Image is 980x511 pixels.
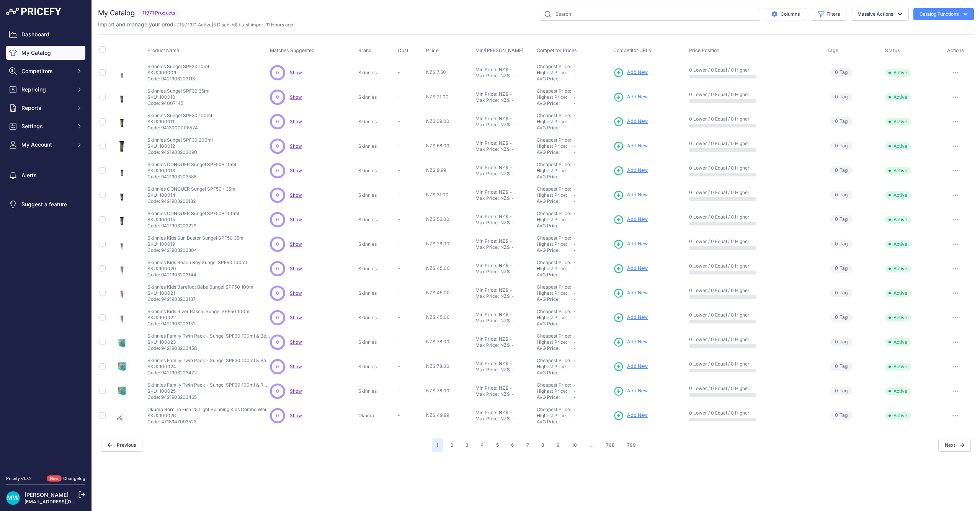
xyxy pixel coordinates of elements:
div: - [508,91,512,97]
span: Tag [830,142,853,150]
button: Reports [6,101,85,115]
div: NZ$ [499,116,508,122]
span: Active [885,167,911,175]
span: Tag [830,166,853,175]
p: SKU: 100012 [147,143,213,149]
span: Active [885,69,911,77]
div: - [508,67,512,73]
p: Skinnies Sungel SPF30 200ml [147,137,213,143]
button: Go to page 799 [622,438,640,452]
span: Brand [358,47,372,53]
button: Go to page 3 [461,438,473,452]
p: Code: 9421903203113 [147,76,209,82]
div: NZ$ [499,67,508,73]
span: - [398,143,400,149]
span: ( | ) [184,22,237,28]
span: 0 [835,69,838,76]
span: Tag [830,68,853,77]
a: Show [290,168,302,173]
span: - [573,64,576,69]
a: Changelog [63,476,85,481]
a: Suggest a feature [6,198,85,211]
a: Add New [613,116,648,127]
button: Go to page 7 [522,438,534,452]
span: Add New [627,142,648,150]
div: Highest Price: [537,168,573,174]
div: - [510,122,514,128]
p: SKU: 100010 [147,94,209,100]
span: - [398,69,400,75]
div: Max Price: [475,195,499,201]
span: 0 [276,94,279,101]
span: Show [290,70,302,75]
span: Price [426,47,439,54]
div: Min Price: [475,165,497,171]
div: Min Price: [475,91,497,97]
span: Add New [627,265,648,272]
a: Add New [613,361,648,372]
span: - [398,241,400,247]
span: NZ$ 9.99 [426,167,446,173]
div: Min Price: [475,214,497,220]
img: Pricefy Logo [6,8,61,15]
span: - [573,217,576,222]
p: Code: 9421903203229 [147,223,239,229]
span: Active [885,93,911,101]
p: Skinnies Kids Sun Buster Sungel SPF50 35ml [147,235,245,241]
div: Max Price: [475,146,499,152]
span: Add New [627,216,648,223]
button: Status [885,47,902,54]
span: My Account [21,141,72,149]
button: Massive Actions [851,8,909,21]
a: Show [290,413,302,418]
span: - [398,216,400,222]
span: Add New [627,387,648,395]
div: - [510,195,514,201]
a: Show [290,143,302,149]
span: Price Position [689,47,719,53]
span: - [398,94,400,100]
span: - [573,162,576,167]
a: Add New [613,337,648,348]
p: 0 Lower / 0 Equal / 0 Higher [689,91,820,98]
a: Add New [613,92,648,103]
a: Show [290,217,302,222]
a: Cheapest Price: [537,137,571,143]
p: 0 Lower / 0 Equal / 0 Higher [689,189,820,196]
span: Show [290,388,302,394]
a: Add New [613,214,648,225]
div: NZ$ [500,220,510,226]
p: SKU: 100019 [147,241,245,247]
div: Min Price: [475,189,497,195]
p: Skinnies [358,192,395,198]
span: - [573,125,576,131]
p: 0 Lower / 0 Equal / 0 Higher [689,140,820,147]
span: Tags [827,47,838,53]
a: Show [290,241,302,247]
button: Repricing [6,83,85,96]
p: 0 Lower / 0 Equal / 0 Higher [689,67,820,73]
a: [PERSON_NAME] [24,491,69,498]
span: - [573,70,576,75]
button: Columns [765,8,806,20]
div: NZ$ [500,73,510,79]
span: - [573,100,576,106]
span: 0 [276,167,279,174]
span: Add New [627,118,648,125]
span: Tag [830,215,853,224]
span: Competitors [21,67,72,75]
span: Active [885,191,911,199]
span: Active [885,142,911,150]
p: Code: 9413000008524 [147,125,212,131]
div: Highest Price: [537,192,573,198]
div: - [510,171,514,177]
div: Highest Price: [537,119,573,125]
div: Min Price: [475,140,497,146]
span: - [573,137,576,143]
span: Show [290,315,302,320]
a: Add New [613,190,648,201]
span: Reports [21,104,72,112]
a: Cheapest Price: [537,358,571,363]
a: Cheapest Price: [537,260,571,265]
